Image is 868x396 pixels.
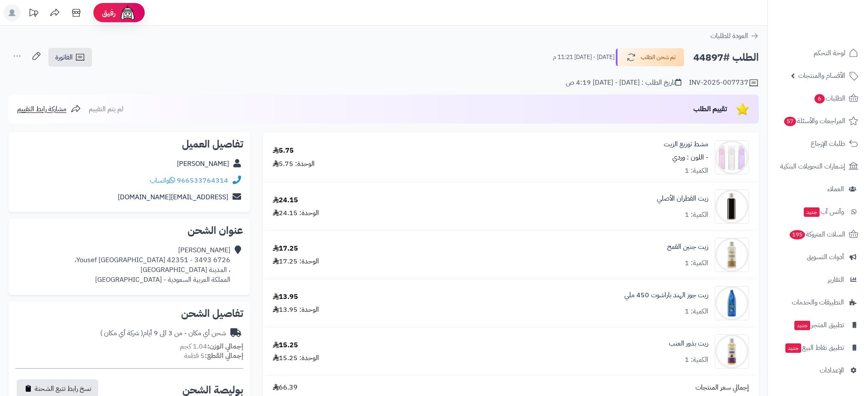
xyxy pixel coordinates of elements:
[773,179,863,199] a: العملاء
[150,175,175,186] a: واتساب
[553,53,614,62] small: [DATE] - [DATE] 11:21 م
[685,307,708,316] div: الكمية: 1
[685,166,708,176] div: الكمية: 1
[773,156,863,177] a: إشعارات التحويلات البنكية
[793,319,844,331] span: تطبيق المتجر
[685,355,708,365] div: الكمية: 1
[773,269,863,290] a: التقارير
[273,257,319,266] div: الوحدة: 17.25
[273,208,319,218] div: الوحدة: 24.15
[773,201,863,222] a: وآتس آبجديد
[828,274,844,286] span: التقارير
[17,104,81,114] a: مشاركة رابط التقييم
[273,353,319,363] div: الوحدة: 15.25
[100,328,143,338] span: ( شركة أي مكان )
[102,8,116,18] span: رفيق
[664,139,708,149] a: مشط توزيع الزيت
[685,210,708,220] div: الكمية: 1
[783,115,845,127] span: المراجعات والأسئلة
[811,138,845,150] span: طلبات الإرجاع
[710,31,748,41] span: العودة للطلبات
[827,183,844,195] span: العملاء
[814,94,825,103] span: 6
[798,70,845,82] span: الأقسام والمنتجات
[773,224,863,245] a: السلات المتروكة195
[773,360,863,381] a: الإعدادات
[205,351,243,361] strong: إجمالي القطع:
[780,160,845,172] span: إشعارات التحويلات البنكية
[273,159,315,169] div: الوحدة: 5.75
[35,384,91,394] span: نسخ رابط تتبع الشحنة
[773,43,863,63] a: لوحة التحكم
[693,104,727,114] span: تقييم الطلب
[773,88,863,109] a: الطلبات6
[773,315,863,335] a: تطبيق المتجرجديد
[785,343,801,353] span: جديد
[695,383,749,393] span: إجمالي سعر المنتجات
[624,290,708,300] a: زيت جوز الهند باراشوت 450 ملي
[15,225,243,236] h2: عنوان الشحن
[715,334,749,369] img: 1748202220-Grapeseed%20Oil%20100ml-90x90.jpg
[773,111,863,131] a: المراجعات والأسئلة57
[17,104,66,114] span: مشاركة رابط التقييم
[118,192,228,202] a: [EMAIL_ADDRESS][DOMAIN_NAME]
[182,385,243,395] h2: بوليصة الشحن
[15,139,243,149] h2: تفاصيل العميل
[792,296,844,308] span: التطبيقات والخدمات
[273,383,298,393] span: 66.39
[23,4,44,24] a: تحديثات المنصة
[803,206,844,218] span: وآتس آب
[669,339,708,349] a: زيت بذور العنب
[689,78,759,88] div: INV-2025-007737
[794,321,810,330] span: جديد
[715,238,749,272] img: 1717355324-Wheat-Germ-Oil-100ml%20v02-90x90.jpg
[273,340,298,350] div: 15.25
[273,292,298,302] div: 13.95
[667,242,708,252] a: زيت جنين القمح
[814,47,845,59] span: لوحة التحكم
[804,207,820,217] span: جديد
[715,286,749,320] img: 1738178764-Parachute%20Coconut%20Oil%20500ml-90x90.jpg
[685,258,708,268] div: الكمية: 1
[710,31,759,41] a: العودة للطلبات
[273,305,319,315] div: الوحدة: 13.95
[789,228,845,240] span: السلات المتروكة
[814,92,845,104] span: الطلبات
[273,146,294,156] div: 5.75
[100,328,226,338] div: شحن أي مكان - من 3 الى 9 أيام
[773,337,863,358] a: تطبيق نقاط البيعجديد
[790,230,805,239] span: 195
[15,308,243,319] h2: تفاصيل الشحن
[89,104,123,114] span: لم يتم التقييم
[784,117,796,126] span: 57
[180,341,243,352] small: 1.04 كجم
[820,364,844,376] span: الإعدادات
[184,351,243,361] small: 5 قطعة
[177,175,228,186] a: 966533764314
[207,341,243,352] strong: إجمالي الوزن:
[177,159,229,169] a: [PERSON_NAME]
[48,48,92,67] a: الفاتورة
[119,4,136,21] img: ai-face.png
[693,49,759,66] h2: الطلب #44897
[657,194,708,204] a: زيت القطران الأصلي
[715,140,749,174] img: 1693803157-81978c01dbeb0fb6cca0cabbb4494eb1-90x90.jpg
[273,195,298,205] div: 24.15
[715,189,749,224] img: 1706024635-Tar%20Oil-90x90.jpg
[55,52,73,62] span: الفاتورة
[807,251,844,263] span: أدوات التسويق
[566,78,681,88] div: تاريخ الطلب : [DATE] - [DATE] 4:19 ص
[616,48,684,66] button: تم شحن الطلب
[773,247,863,267] a: أدوات التسويق
[273,244,298,254] div: 17.25
[784,342,844,354] span: تطبيق نقاط البيع
[672,152,708,163] small: - اللون : وردي
[773,133,863,154] a: طلبات الإرجاع
[773,292,863,313] a: التطبيقات والخدمات
[75,245,230,284] div: [PERSON_NAME] 6726 Yousef [GEOGRAPHIC_DATA] 42351 - 3493، ، المدينة [GEOGRAPHIC_DATA] المملكة الع...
